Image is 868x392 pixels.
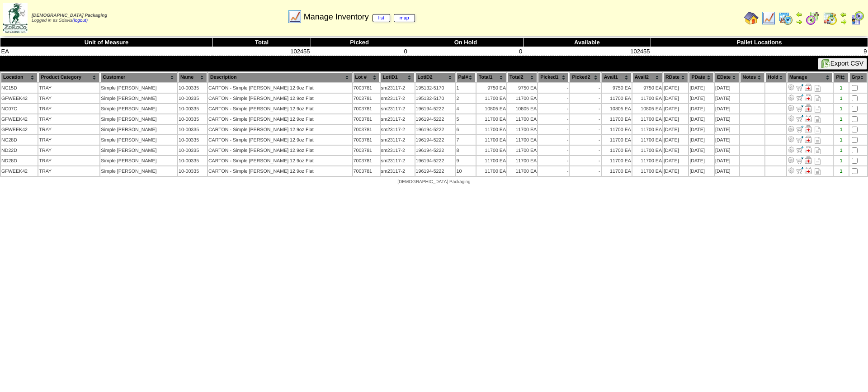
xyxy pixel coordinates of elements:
[415,83,455,93] td: 195132-5170
[570,72,600,82] th: Picked2
[796,104,803,112] img: Move
[507,104,537,113] td: 10805 EA
[178,72,207,82] th: Name
[353,114,380,124] td: 7003781
[788,167,795,174] img: Adjust
[805,104,812,112] img: Manage Hold
[353,156,380,165] td: 7003781
[840,11,847,18] img: arrowleft.gif
[689,156,714,165] td: [DATE]
[523,38,651,47] th: Available
[3,3,28,33] img: zoroco-logo-small.webp
[788,146,795,153] img: Adjust
[353,125,380,134] td: 7003781
[538,125,569,134] td: -
[32,13,107,23] span: Logged in as Sdavis
[100,83,177,93] td: Simple [PERSON_NAME]
[663,156,688,165] td: [DATE]
[507,135,537,145] td: 11700 EA
[476,94,506,103] td: 11700 EA
[381,135,415,145] td: sm23117-2
[507,156,537,165] td: 11700 EA
[1,104,38,113] td: NC07C
[632,135,662,145] td: 11700 EA
[796,136,803,143] img: Move
[353,83,380,93] td: 7003781
[834,127,848,132] div: 1
[805,156,812,164] img: Manage Hold
[796,115,803,122] img: Move
[689,72,714,82] th: PDate
[212,38,311,47] th: Total
[850,11,864,25] img: calendarcustomer.gif
[208,166,352,176] td: CARTON - Simple [PERSON_NAME] 12.9oz Flat
[178,146,207,155] td: 10-00335
[715,94,740,103] td: [DATE]
[815,95,821,102] i: Note
[815,168,821,175] i: Note
[538,146,569,155] td: -
[715,135,740,145] td: [DATE]
[178,104,207,113] td: 10-00335
[663,114,688,124] td: [DATE]
[538,104,569,113] td: -
[38,72,99,82] th: Product Category
[796,11,803,18] img: arrowleft.gif
[788,136,795,143] img: Adjust
[415,72,455,82] th: LotID2
[651,38,868,47] th: Pallet Locations
[689,83,714,93] td: [DATE]
[796,18,803,25] img: arrowright.gif
[381,94,415,103] td: sm23117-2
[663,104,688,113] td: [DATE]
[72,18,88,23] a: (logout)
[507,72,537,82] th: Total2
[208,94,352,103] td: CARTON - Simple [PERSON_NAME] 12.9oz Flat
[818,58,867,70] button: Export CSV
[796,94,803,101] img: Move
[570,156,600,165] td: -
[415,104,455,113] td: 196194-5222
[476,83,506,93] td: 9750 EA
[415,94,455,103] td: 195132-5170
[1,83,38,93] td: NC15D
[815,85,821,92] i: Note
[381,114,415,124] td: sm23117-2
[570,94,600,103] td: -
[805,94,812,101] img: Manage Hold
[744,11,759,25] img: home.gif
[796,167,803,174] img: Move
[788,104,795,112] img: Adjust
[689,146,714,155] td: [DATE]
[507,166,537,176] td: 11700 EA
[538,94,569,103] td: -
[834,106,848,112] div: 1
[408,38,524,47] th: On Hold
[178,166,207,176] td: 10-00335
[456,83,476,93] td: 1
[38,135,99,145] td: TRAY
[100,166,177,176] td: Simple [PERSON_NAME]
[456,156,476,165] td: 9
[632,156,662,165] td: 11700 EA
[208,104,352,113] td: CARTON - Simple [PERSON_NAME] 12.9oz Flat
[834,117,848,122] div: 1
[570,104,600,113] td: -
[849,72,867,82] th: Grp
[311,47,408,56] td: 0
[456,166,476,176] td: 10
[100,72,177,82] th: Customer
[208,72,352,82] th: Description
[415,114,455,124] td: 196194-5222
[570,125,600,134] td: -
[1,94,38,103] td: GFWEEK42
[394,14,415,22] a: map
[815,116,821,123] i: Note
[805,84,812,91] img: Manage Hold
[538,72,569,82] th: Picked1
[834,137,848,143] div: 1
[740,72,764,82] th: Notes
[208,83,352,93] td: CARTON - Simple [PERSON_NAME] 12.9oz Flat
[815,137,821,144] i: Note
[815,158,821,165] i: Note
